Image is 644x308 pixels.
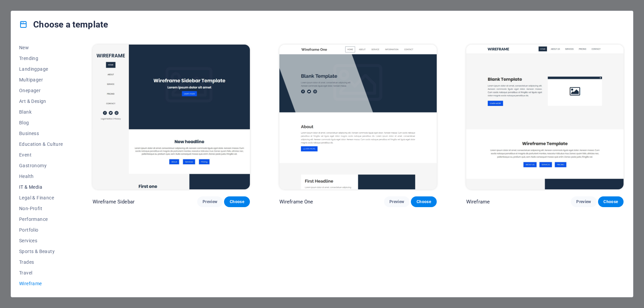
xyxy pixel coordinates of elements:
[19,171,63,182] button: Health
[19,109,63,115] span: Blank
[19,238,63,243] span: Services
[19,182,63,192] button: IT & Media
[466,45,624,189] img: Wireframe
[411,196,436,207] button: Choose
[224,196,250,207] button: Choose
[19,206,63,211] span: Non-Profit
[19,120,63,125] span: Blog
[19,128,63,139] button: Business
[279,198,313,205] p: Wireframe One
[19,281,63,286] span: Wireframe
[19,195,63,200] span: Legal & Finance
[384,196,410,207] button: Preview
[19,217,63,222] span: Performance
[19,45,63,50] span: New
[19,225,63,235] button: Portfolio
[19,160,63,171] button: Gastronomy
[19,267,63,278] button: Travel
[229,199,244,204] span: Choose
[466,198,490,205] p: Wireframe
[603,199,618,204] span: Choose
[19,192,63,203] button: Legal & Finance
[19,131,63,136] span: Business
[19,152,63,158] span: Event
[19,203,63,214] button: Non-Profit
[576,199,591,204] span: Preview
[389,199,404,204] span: Preview
[19,99,63,104] span: Art & Design
[19,214,63,225] button: Performance
[19,139,63,149] button: Education & Culture
[19,163,63,168] span: Gastronomy
[19,117,63,128] button: Blog
[19,184,63,190] span: IT & Media
[197,196,223,207] button: Preview
[19,259,63,265] span: Trades
[93,45,250,189] img: Wireframe Sidebar
[19,149,63,160] button: Event
[19,174,63,179] span: Health
[19,141,63,147] span: Education & Culture
[19,53,63,64] button: Trending
[571,196,596,207] button: Preview
[19,270,63,275] span: Travel
[19,249,63,254] span: Sports & Beauty
[19,96,63,107] button: Art & Design
[416,199,431,204] span: Choose
[19,278,63,289] button: Wireframe
[19,227,63,233] span: Portfolio
[598,196,624,207] button: Choose
[19,77,63,82] span: Multipager
[19,66,63,72] span: Landingpage
[19,88,63,93] span: Onepager
[19,19,108,30] h4: Choose a template
[203,199,217,204] span: Preview
[279,45,437,189] img: Wireframe One
[93,198,135,205] p: Wireframe Sidebar
[19,42,63,53] button: New
[19,56,63,61] span: Trending
[19,85,63,96] button: Onepager
[19,107,63,117] button: Blank
[19,257,63,267] button: Trades
[19,246,63,257] button: Sports & Beauty
[19,74,63,85] button: Multipager
[19,235,63,246] button: Services
[19,64,63,74] button: Landingpage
